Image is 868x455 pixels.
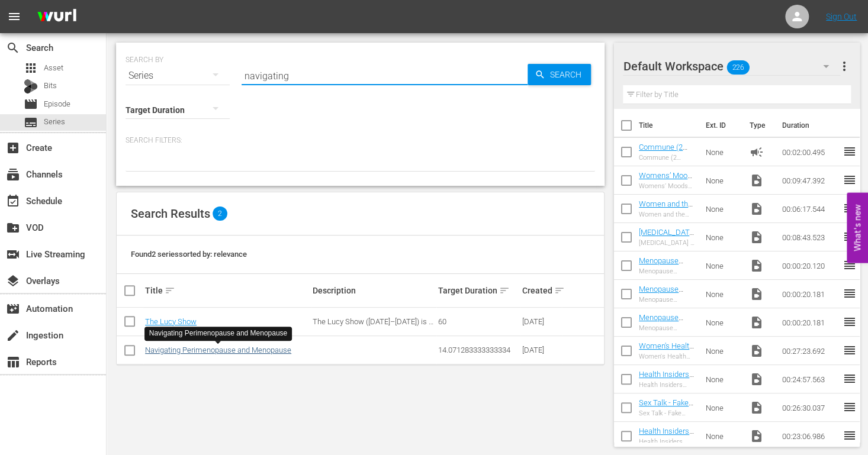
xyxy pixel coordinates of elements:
[6,141,20,155] span: Create
[6,167,20,182] span: Channels
[842,400,856,414] span: reorder
[777,166,842,195] td: 00:09:47.392
[24,79,38,93] div: Bits
[6,355,20,369] span: Reports
[701,393,744,422] td: None
[6,328,20,343] span: Ingestion
[842,258,856,272] span: reorder
[126,59,230,92] div: Series
[842,201,856,215] span: reorder
[6,302,20,316] span: Automation
[749,315,763,330] span: Video
[701,166,744,195] td: None
[639,239,696,247] div: [MEDICAL_DATA] & Night Sweats
[777,365,842,393] td: 00:24:57.563
[837,59,851,73] span: more_vert
[777,308,842,337] td: 00:00:20.181
[131,250,247,259] span: Found 2 series sorted by: relevance
[639,154,696,162] div: Commune (2 minute ad break) [PERSON_NAME]
[28,3,85,31] img: ans4CAIJ8jUAAAAAAAAAAAAAAAAAAAAAAAAgQb4GAAAAAAAAAAAAAAAAAAAAAAAAJMjXAAAAAAAAAAAAAAAAAAAAAAAAgAT5G...
[639,427,694,444] a: Health Insiders 1011
[749,344,763,358] span: Video
[44,116,65,128] span: Series
[7,9,21,24] span: menu
[639,109,698,142] th: Title
[522,283,561,298] div: Created
[774,109,846,142] th: Duration
[701,223,744,251] td: None
[165,285,175,296] span: sort
[639,256,684,292] a: Menopause Awareness Month Promo Option 3
[149,328,288,338] div: Navigating Perimenopause and Menopause
[639,182,696,190] div: Womens’ Moods and Hormones
[639,267,696,275] div: Menopause Awareness Month Promo Option 3
[749,259,763,273] span: Video
[701,308,744,337] td: None
[438,317,518,326] div: 60
[24,61,38,75] span: Asset
[24,97,38,111] span: Episode
[837,52,851,80] button: more_vert
[639,438,696,446] div: Health Insiders 1011
[554,285,565,296] span: sort
[145,317,197,326] a: The Lucy Show
[639,313,684,348] a: Menopause Awareness Month Promo Option 1
[777,393,842,422] td: 00:26:30.037
[438,346,518,354] div: 14.071283333333334
[699,109,742,142] th: Ext. ID
[727,55,750,80] span: 226
[842,428,856,443] span: reorder
[749,145,763,159] span: Ad
[842,144,856,159] span: reorder
[126,135,595,146] p: Search Filters:
[639,211,696,218] div: Women and the Importance of Good Sleep
[842,173,856,187] span: reorder
[131,206,210,221] span: Search Results
[522,346,561,354] div: [DATE]
[701,422,744,450] td: None
[777,251,842,280] td: 00:00:20.120
[639,341,694,386] a: Women's Health 3.0: Reclaim Your Power in Midlife and Beyond
[522,317,561,326] div: [DATE]
[639,398,693,434] a: Sex Talk - Fake Orgasms: Bad for Women & Men (S1E17)
[44,98,70,110] span: Episode
[777,138,842,166] td: 00:02:00.495
[842,343,856,357] span: reorder
[213,206,227,221] span: 2
[6,274,20,288] span: Overlays
[701,251,744,280] td: None
[639,296,696,304] div: Menopause Awareness Month Promo Option 2
[777,422,842,450] td: 00:23:06.986
[749,230,763,244] span: Video
[499,285,510,296] span: sort
[749,401,763,415] span: Video
[145,346,291,354] a: Navigating Perimenopause and Menopause
[749,202,763,216] span: Video
[777,337,842,365] td: 00:27:23.692
[701,280,744,308] td: None
[749,372,763,386] span: Video
[742,109,774,142] th: Type
[701,365,744,393] td: None
[749,287,763,301] span: Video
[842,315,856,329] span: reorder
[842,230,856,244] span: reorder
[313,286,435,295] div: Description
[701,337,744,365] td: None
[6,247,20,262] span: Live Streaming
[777,280,842,308] td: 00:00:20.181
[639,370,694,388] a: Health Insiders 1069
[639,199,693,226] a: Women and the Importance of Good Sleep
[749,173,763,188] span: Video
[701,138,744,166] td: None
[24,115,38,130] span: Series
[639,285,684,320] a: Menopause Awareness Month Promo Option 2
[749,429,763,443] span: Video
[313,317,434,441] span: The Lucy Show ([DATE]–[DATE]) is a classic sitcom starring [PERSON_NAME] as [PERSON_NAME], a wido...
[639,381,696,389] div: Health Insiders 1069
[777,195,842,223] td: 00:06:17.544
[639,171,696,189] a: Womens’ Moods and Hormones
[438,283,518,298] div: Target Duration
[44,80,57,92] span: Bits
[6,194,20,208] span: Schedule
